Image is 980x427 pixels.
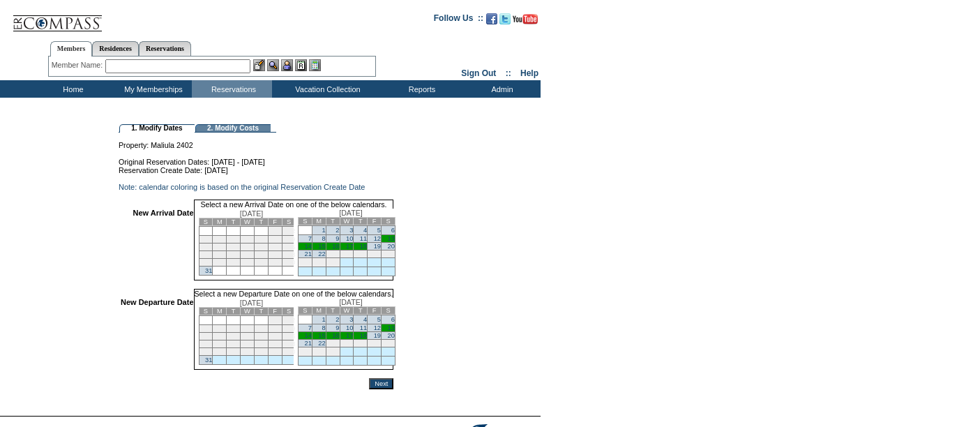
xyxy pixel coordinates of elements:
[388,243,395,250] a: 20
[326,347,340,357] td: 30
[388,235,395,242] a: 13
[227,259,241,267] td: 26
[194,200,394,209] td: Select a new Arrival Date on one of the below calendars.
[241,325,255,333] td: 6
[360,324,367,331] a: 11
[213,218,227,226] td: M
[513,17,538,26] a: Subscribe to our YouTube Channel
[282,333,296,340] td: 16
[339,298,363,306] span: [DATE]
[374,235,381,242] a: 12
[213,348,227,356] td: 25
[268,333,282,340] td: 15
[241,236,255,244] td: 6
[267,59,279,71] img: View
[254,218,268,226] td: T
[121,209,194,280] td: New Arrival Date
[326,340,340,347] td: 23
[227,348,241,356] td: 26
[282,340,296,348] td: 23
[349,316,353,323] a: 3
[326,218,340,225] td: T
[346,324,353,331] a: 10
[241,251,255,259] td: 20
[486,13,497,24] img: Become our fan on Facebook
[240,209,264,218] span: [DATE]
[199,340,213,348] td: 17
[282,325,296,333] td: 9
[253,59,265,71] img: b_edit.gif
[336,324,339,331] a: 9
[336,227,339,234] a: 2
[434,12,483,29] td: Follow Us ::
[268,348,282,356] td: 29
[282,236,296,244] td: 9
[268,259,282,267] td: 29
[382,218,395,225] td: S
[119,133,393,149] td: Property: Maliula 2402
[318,250,325,257] a: 22
[340,218,354,225] td: W
[119,149,393,166] td: Original Reservation Dates: [DATE] - [DATE]
[382,340,395,347] td: 27
[139,41,191,56] a: Reservations
[199,348,213,356] td: 24
[254,259,268,267] td: 28
[12,3,103,32] img: Compass Home
[336,235,339,242] a: 9
[374,332,381,339] a: 19
[374,324,381,331] a: 12
[195,124,271,133] td: 2. Modify Costs
[241,340,255,348] td: 20
[369,378,393,389] input: Next
[312,347,326,357] td: 29
[326,307,340,315] td: T
[354,250,368,258] td: 25
[119,183,393,191] td: Note: calendar coloring is based on the original Reservation Create Date
[499,17,511,26] a: Follow us on Twitter
[241,308,255,315] td: W
[520,68,538,78] a: Help
[227,308,241,315] td: T
[368,340,382,347] td: 26
[199,325,213,333] td: 3
[199,218,213,226] td: S
[322,227,325,234] a: 1
[326,250,340,258] td: 23
[268,308,282,315] td: F
[282,259,296,267] td: 30
[336,316,339,323] a: 2
[295,59,307,71] img: Reservations
[268,316,282,325] td: 1
[374,243,381,250] a: 19
[340,307,354,315] td: W
[112,80,192,98] td: My Memberships
[213,251,227,259] td: 18
[377,316,381,323] a: 5
[268,340,282,348] td: 22
[326,258,340,267] td: 30
[349,227,353,234] a: 3
[360,235,367,242] a: 11
[322,235,325,242] a: 8
[346,235,353,242] a: 10
[227,325,241,333] td: 5
[282,244,296,251] td: 16
[513,14,538,24] img: Subscribe to our YouTube Channel
[227,251,241,259] td: 19
[382,307,395,315] td: S
[340,250,354,258] td: 24
[227,340,241,348] td: 19
[254,236,268,244] td: 7
[304,340,311,347] a: 21
[339,209,363,217] span: [DATE]
[199,333,213,340] td: 10
[194,289,394,298] td: Select a new Departure Date on one of the below calendars.
[268,218,282,226] td: F
[363,227,367,234] a: 4
[268,236,282,244] td: 8
[119,166,393,174] td: Reservation Create Date: [DATE]
[241,348,255,356] td: 27
[380,80,460,98] td: Reports
[304,243,311,250] a: 14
